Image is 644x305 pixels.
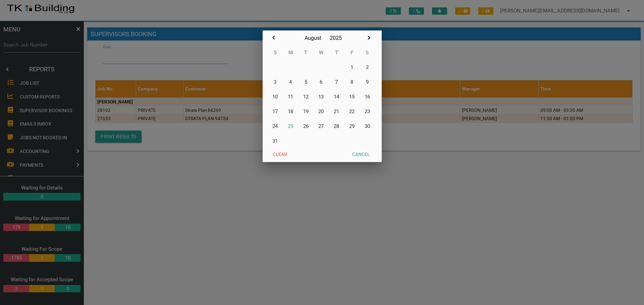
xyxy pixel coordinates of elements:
[329,89,344,104] button: 14
[351,50,353,56] abbr: Friday
[283,75,298,89] button: 4
[283,104,298,119] button: 18
[344,75,360,89] button: 8
[268,104,283,119] button: 17
[347,148,375,160] button: Cancel
[329,119,344,134] button: 28
[335,50,338,56] abbr: Thursday
[360,75,375,89] button: 9
[344,60,360,75] button: 1
[329,75,344,89] button: 7
[268,119,283,134] button: 24
[366,50,369,56] abbr: Saturday
[268,75,283,89] button: 3
[329,104,344,119] button: 21
[298,104,314,119] button: 19
[314,119,329,134] button: 27
[344,104,360,119] button: 22
[304,50,307,56] abbr: Tuesday
[283,119,298,134] button: 25
[314,104,329,119] button: 20
[298,89,314,104] button: 12
[288,50,293,56] abbr: Monday
[268,134,283,148] button: 31
[268,148,292,160] button: Clear
[360,119,375,134] button: 30
[268,89,283,104] button: 10
[274,50,277,56] abbr: Sunday
[360,104,375,119] button: 23
[319,50,323,56] abbr: Wednesday
[360,89,375,104] button: 16
[360,60,375,75] button: 2
[314,75,329,89] button: 6
[298,119,314,134] button: 26
[298,75,314,89] button: 5
[283,89,298,104] button: 11
[344,89,360,104] button: 15
[314,89,329,104] button: 13
[344,119,360,134] button: 29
